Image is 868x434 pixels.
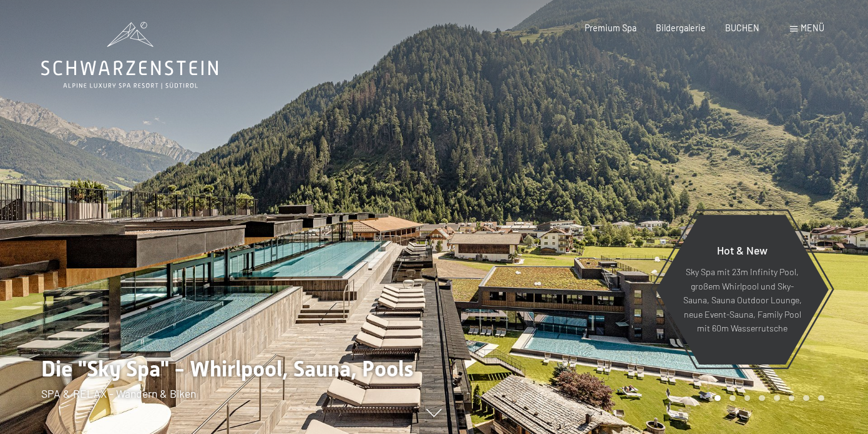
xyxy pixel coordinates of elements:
div: Carousel Page 3 [744,395,751,401]
div: Carousel Page 4 [759,395,765,401]
p: Sky Spa mit 23m Infinity Pool, großem Whirlpool und Sky-Sauna, Sauna Outdoor Lounge, neue Event-S... [683,265,802,336]
div: Carousel Page 8 [818,395,824,401]
span: Menü [801,23,824,33]
a: BUCHEN [725,23,759,33]
div: Carousel Pagination [710,395,824,401]
div: Carousel Page 1 (Current Slide) [714,395,721,401]
div: Carousel Page 5 [774,395,780,401]
div: Carousel Page 6 [789,395,795,401]
span: Hot & New [717,243,768,257]
a: Hot & New Sky Spa mit 23m Infinity Pool, großem Whirlpool und Sky-Sauna, Sauna Outdoor Lounge, ne... [655,214,829,365]
a: Premium Spa [585,23,636,33]
a: Bildergalerie [656,23,706,33]
div: Carousel Page 2 [729,395,736,401]
div: Carousel Page 7 [803,395,809,401]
